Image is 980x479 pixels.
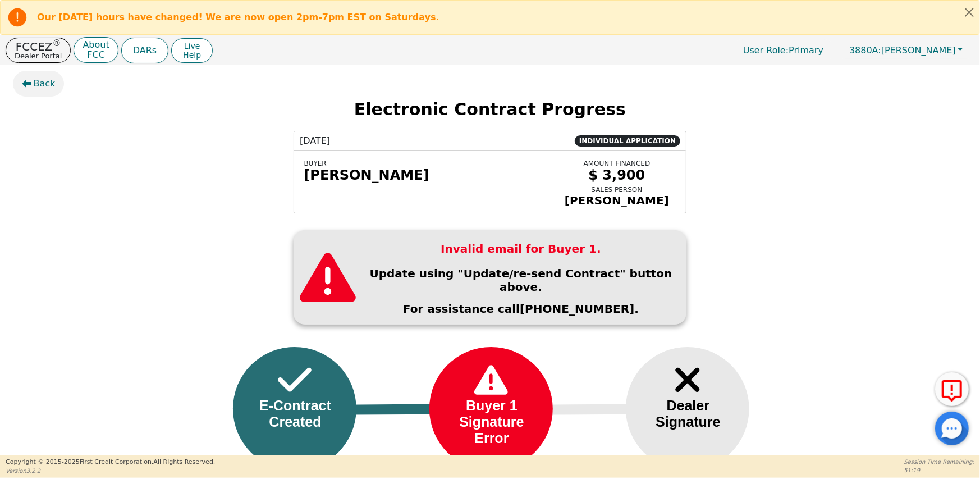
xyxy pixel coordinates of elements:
[837,42,974,59] button: 3880A:[PERSON_NAME]
[558,194,676,207] div: [PERSON_NAME]
[849,45,881,56] span: 3880A:
[6,38,71,63] button: FCCEZ®Dealer Portal
[558,186,676,194] div: SALES PERSON
[153,458,215,466] span: All Rights Reserved.
[278,361,312,399] img: Frame
[183,51,201,60] span: Help
[935,372,969,406] button: Report Error to FCC
[340,404,458,415] img: Line
[83,40,109,49] p: About
[558,167,676,183] div: $ 3,900
[643,398,734,430] div: Dealer Signature
[13,71,65,97] button: Back
[304,167,549,183] div: [PERSON_NAME]
[446,398,537,446] div: Buyer 1 Signature Error
[732,39,835,61] p: Primary
[364,302,677,316] p: For assistance call [PHONE_NUMBER].
[558,159,676,167] div: AMOUNT FINANCED
[537,404,654,415] img: Line
[300,134,330,148] span: [DATE]
[83,51,109,60] p: FCC
[53,38,61,48] sup: ®
[13,99,968,120] h2: Electronic Contract Progress
[671,361,704,399] img: Frame
[743,45,789,56] span: User Role :
[37,12,439,22] b: Our [DATE] hours have changed! We are now open 2pm-7pm EST on Saturdays.
[34,77,56,90] span: Back
[6,458,215,467] p: Copyright © 2015- 2025 First Credit Corporation.
[6,467,215,475] p: Version 3.2.2
[250,398,341,430] div: E-Contract Created
[732,39,835,61] a: User Role:Primary
[304,159,549,167] div: BUYER
[300,249,356,305] img: warning Red Desktop
[121,38,168,63] button: DARs
[474,361,508,399] img: Frame
[904,458,974,466] p: Session Time Remaining:
[575,135,680,147] span: INDIVIDUAL APPLICATION
[74,37,118,63] button: AboutFCC
[959,1,979,24] button: Close alert
[183,42,201,51] span: Live
[364,242,677,256] h3: Invalid email for Buyer 1.
[904,466,974,475] p: 51:19
[171,38,213,63] button: LiveHelp
[15,52,62,60] p: Dealer Portal
[849,45,956,56] span: [PERSON_NAME]
[15,41,62,52] p: FCCEZ
[364,267,677,294] p: Update using "Update/re-send Contract" button above.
